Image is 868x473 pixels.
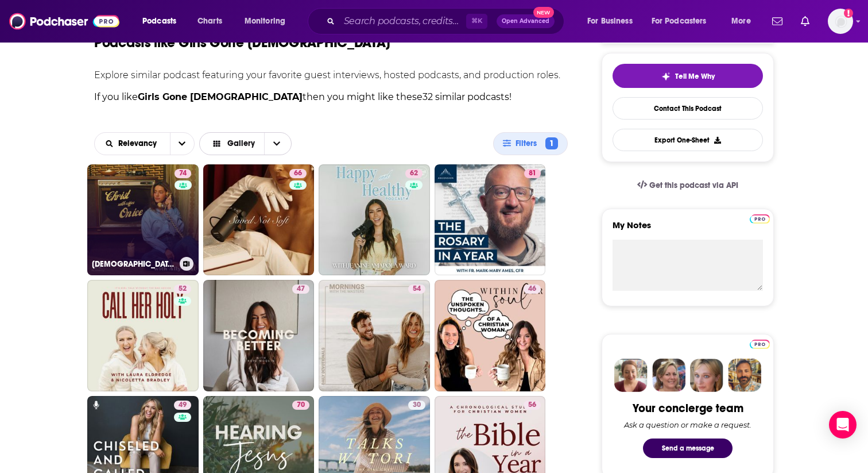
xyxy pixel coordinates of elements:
strong: Girls Gone [DEMOGRAPHIC_DATA] [138,91,303,102]
img: Podchaser - Follow, Share and Rate Podcasts [9,10,119,32]
a: 66 [203,164,315,276]
span: Tell Me Why [675,72,715,81]
button: open menu [170,133,194,155]
a: 56 [524,401,541,410]
a: 52 [174,284,191,294]
img: Podchaser Pro [750,214,770,224]
button: Choose View [199,132,292,155]
svg: Add a profile image [844,9,853,18]
img: Barbara Profile [652,359,685,392]
a: 47 [292,284,309,294]
label: My Notes [613,220,763,240]
input: Search podcasts, credits, & more... [339,12,466,30]
span: 54 [413,283,421,295]
p: Explore similar podcast featuring your favorite guest interviews, hosted podcasts, and production... [94,70,568,80]
div: Search podcasts, credits, & more... [319,8,575,34]
img: Podchaser Pro [750,340,770,349]
span: Logged in as KevinZ [828,9,853,34]
button: Export One-Sheet [613,129,763,151]
button: open menu [644,12,723,30]
a: 54 [319,280,430,391]
a: Pro website [750,213,770,224]
a: Charts [190,12,229,30]
a: 47 [203,280,315,391]
span: More [731,13,751,29]
a: 74 [175,169,191,178]
a: Get this podcast via API [628,171,747,199]
img: Jules Profile [690,359,723,392]
span: Podcasts [142,13,176,29]
span: 70 [297,399,305,411]
div: Open Intercom Messenger [829,411,857,439]
span: 56 [528,399,536,411]
span: Open Advanced [502,18,549,24]
span: 66 [294,168,302,179]
a: Show notifications dropdown [796,11,814,31]
a: 30 [408,401,425,410]
span: For Business [587,13,633,29]
a: 54 [408,284,425,294]
span: Charts [197,13,222,29]
a: 46 [435,280,546,391]
span: ⌘ K [466,14,487,29]
a: 66 [289,169,307,178]
button: open menu [723,12,765,30]
img: Jon Profile [728,359,761,392]
span: Relevancy [118,140,161,148]
button: open menu [95,140,170,148]
a: 62 [319,164,430,276]
span: Monitoring [245,13,285,29]
img: User Profile [828,9,853,34]
button: open menu [134,12,191,30]
span: 47 [297,283,305,295]
button: open menu [579,12,647,30]
a: 52 [87,280,199,391]
h3: [DEMOGRAPHIC_DATA] With Coffee On Ice [92,259,175,269]
a: 62 [405,169,423,178]
a: 74[DEMOGRAPHIC_DATA] With Coffee On Ice [87,164,199,276]
button: open menu [237,12,300,30]
a: 46 [524,284,541,294]
a: Contact This Podcast [613,97,763,120]
a: 81 [524,169,541,178]
span: Get this podcast via API [649,180,738,190]
button: Send a message [643,439,733,458]
span: 1 [545,137,558,149]
span: New [533,7,554,18]
a: Pro website [750,338,770,349]
span: 52 [179,283,187,295]
a: Show notifications dropdown [768,11,787,31]
span: 49 [179,399,187,411]
span: 46 [528,283,536,295]
span: Gallery [227,140,255,148]
button: Filters1 [493,132,568,155]
span: 81 [529,168,536,179]
img: tell me why sparkle [661,72,671,81]
span: For Podcasters [652,13,707,29]
h2: Choose List sort [94,132,195,155]
button: tell me why sparkleTell Me Why [613,64,763,88]
span: 62 [410,168,418,179]
h2: Choose View [199,132,304,155]
div: Your concierge team [633,401,743,416]
h1: Podcasts like Girls Gone [DEMOGRAPHIC_DATA] [94,34,390,51]
img: Sydney Profile [614,359,648,392]
a: 70 [292,401,309,410]
a: 49 [174,401,191,410]
span: 30 [413,399,421,411]
button: Show profile menu [828,9,853,34]
a: 81 [435,164,546,276]
span: Filters [516,140,541,148]
p: If you like then you might like these 32 similar podcasts ! [94,90,568,105]
div: Ask a question or make a request. [624,420,751,429]
button: Open AdvancedNew [497,14,555,28]
span: 74 [179,168,187,179]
